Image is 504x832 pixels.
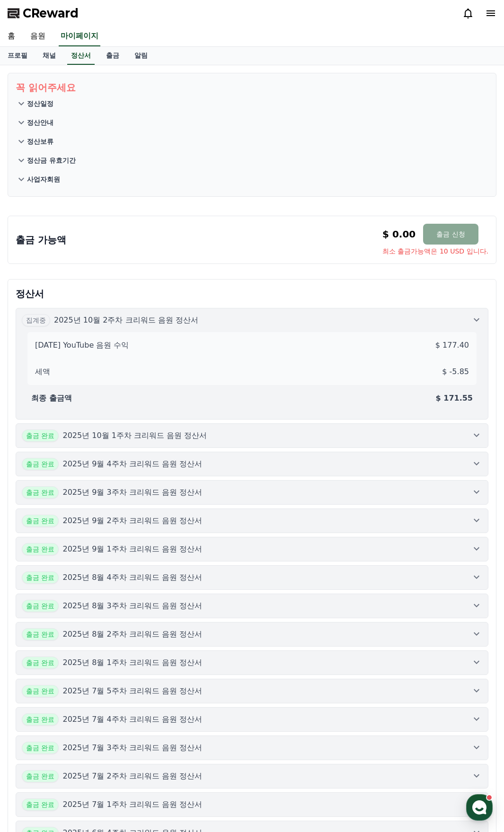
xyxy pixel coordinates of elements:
a: 채널 [35,47,63,65]
p: 2025년 9월 4주차 크리워드 음원 정산서 [62,458,202,470]
button: 집계중 2025년 10월 2주차 크리워드 음원 정산서 [DATE] YouTube 음원 수익 $ 177.40 세액 $ -5.85 최종 출금액 $ 171.55 [16,308,488,420]
a: 출금 [98,47,127,65]
p: 정산일정 [27,99,53,108]
button: 출금 신청 [423,224,478,245]
p: 사업자회원 [27,175,60,184]
p: 2025년 7월 5주차 크리워드 음원 정산서 [62,685,202,697]
a: 홈 [3,300,62,324]
button: 출금 완료 2025년 10월 1주차 크리워드 음원 정산서 [16,423,488,448]
button: 출금 완료 2025년 8월 3주차 크리워드 음원 정산서 [16,594,488,618]
span: 출금 완료 [22,657,59,669]
button: 정산일정 [16,94,488,113]
p: 정산서 [16,287,488,300]
a: 마이페이지 [59,26,100,46]
p: 2025년 8월 2주차 크리워드 음원 정산서 [62,629,202,640]
p: 2025년 7월 3주차 크리워드 음원 정산서 [62,742,202,753]
a: 설정 [122,300,182,324]
p: 2025년 8월 4주차 크리워드 음원 정산서 [62,572,202,583]
button: 출금 완료 2025년 7월 2주차 크리워드 음원 정산서 [16,764,488,788]
p: 2025년 9월 3주차 크리워드 음원 정산서 [62,487,202,498]
p: 2025년 8월 1주차 크리워드 음원 정산서 [62,657,202,668]
p: 꼭 읽어주세요 [16,81,488,94]
button: 사업자회원 [16,170,488,189]
button: 출금 완료 2025년 9월 3주차 크리워드 음원 정산서 [16,480,488,505]
span: 출금 완료 [22,486,59,499]
button: 출금 완료 2025년 8월 4주차 크리워드 음원 정산서 [16,565,488,590]
p: 2025년 8월 3주차 크리워드 음원 정산서 [62,600,202,612]
span: 출금 완료 [22,798,59,811]
a: 알림 [127,47,155,65]
span: 출금 완료 [22,770,59,782]
span: 최소 출금가능액은 10 USD 입니다. [382,246,488,256]
p: [DATE] YouTube 음원 수익 [35,340,129,351]
p: $ 177.40 [435,340,469,351]
p: 2025년 7월 4주차 크리워드 음원 정산서 [62,714,202,725]
a: 대화 [62,300,122,324]
span: 설정 [146,314,158,322]
button: 출금 완료 2025년 7월 3주차 크리워드 음원 정산서 [16,736,488,760]
span: 출금 완료 [22,600,59,612]
p: 2025년 7월 1주차 크리워드 음원 정산서 [62,799,202,810]
button: 출금 완료 2025년 7월 4주차 크리워드 음원 정산서 [16,707,488,732]
p: 최종 출금액 [31,393,72,404]
p: 세액 [35,366,50,377]
span: 집계중 [22,314,50,326]
a: CReward [8,6,79,21]
p: 정산보류 [27,137,53,146]
button: 정산보류 [16,132,488,151]
p: 2025년 9월 1주차 크리워드 음원 정산서 [62,543,202,555]
span: 대화 [87,315,98,322]
p: 정산금 유효기간 [27,156,76,165]
a: 음원 [23,26,53,46]
p: 정산안내 [27,118,53,127]
p: 2025년 9월 2주차 크리워드 음원 정산서 [62,515,202,526]
button: 출금 완료 2025년 8월 1주차 크리워드 음원 정산서 [16,650,488,675]
span: 출금 완료 [22,515,59,527]
span: 홈 [30,314,35,322]
p: 2025년 10월 1주차 크리워드 음원 정산서 [62,430,207,441]
span: 출금 완료 [22,543,59,555]
span: 출금 완료 [22,685,59,697]
span: 출금 완료 [22,628,59,640]
span: CReward [23,6,79,21]
button: 출금 완료 2025년 9월 1주차 크리워드 음원 정산서 [16,537,488,561]
span: 출금 완료 [22,458,59,470]
button: 출금 완료 2025년 8월 2주차 크리워드 음원 정산서 [16,622,488,647]
p: 출금 가능액 [16,233,66,246]
a: 정산서 [67,47,95,65]
button: 출금 완료 2025년 9월 4주차 크리워드 음원 정산서 [16,452,488,476]
button: 정산안내 [16,113,488,132]
span: 출금 완료 [22,571,59,584]
span: 출금 완료 [22,713,59,726]
button: 출금 완료 2025년 7월 5주차 크리워드 음원 정산서 [16,679,488,703]
button: 정산금 유효기간 [16,151,488,170]
p: $ 0.00 [382,228,416,241]
p: $ 171.55 [436,393,473,404]
p: $ -5.85 [442,366,469,377]
p: 2025년 10월 2주차 크리워드 음원 정산서 [54,315,198,326]
p: 2025년 7월 2주차 크리워드 음원 정산서 [62,771,202,782]
span: 출금 완료 [22,742,59,754]
button: 출금 완료 2025년 7월 1주차 크리워드 음원 정산서 [16,792,488,817]
span: 출금 완료 [22,429,59,442]
button: 출금 완료 2025년 9월 2주차 크리워드 음원 정산서 [16,508,488,533]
